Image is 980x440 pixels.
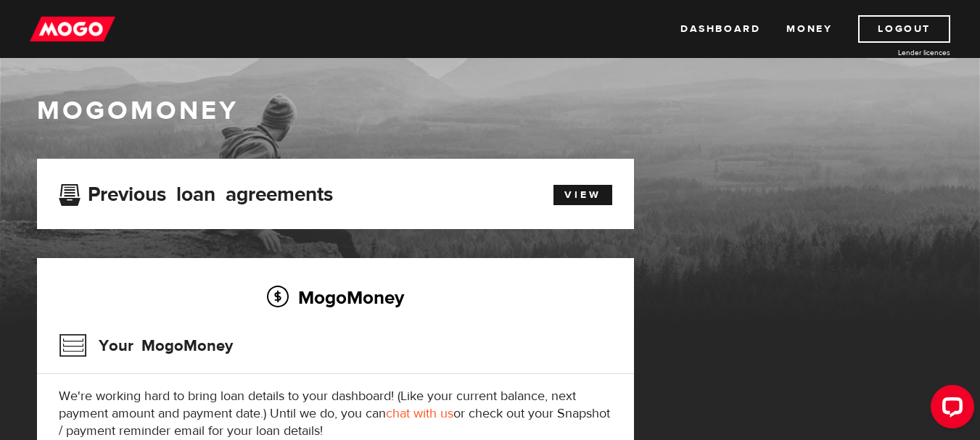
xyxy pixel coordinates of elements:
iframe: LiveChat chat widget [919,379,980,440]
h3: Your MogoMoney [59,327,233,365]
h2: MogoMoney [59,282,612,312]
a: Dashboard [680,15,760,43]
a: View [553,185,612,205]
a: Money [786,15,832,43]
a: Lender licences [841,47,950,58]
h3: Previous loan agreements [59,183,333,202]
a: Logout [858,15,950,43]
p: We're working hard to bring loan details to your dashboard! (Like your current balance, next paym... [59,388,612,440]
h1: MogoMoney [37,96,944,126]
a: chat with us [386,405,453,422]
img: mogo_logo-11ee424be714fa7cbb0f0f49df9e16ec.png [30,15,115,43]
